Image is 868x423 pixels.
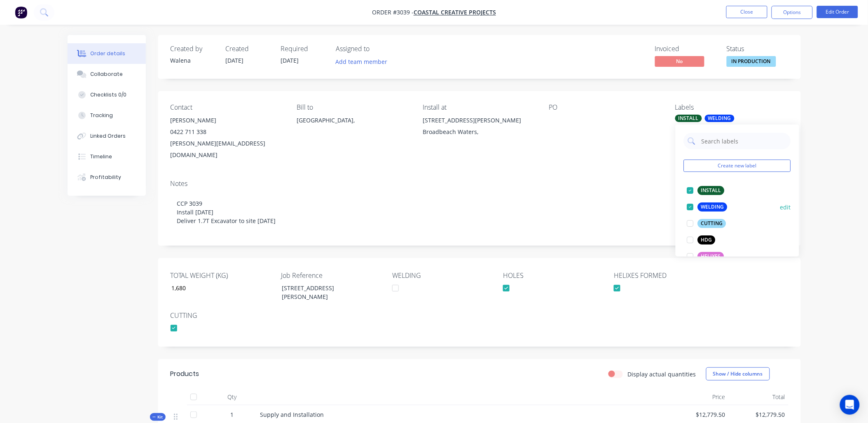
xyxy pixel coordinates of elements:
[331,56,392,67] button: Add team member
[423,126,536,138] div: Broadbeach Waters,
[171,270,274,280] label: TOTAL WEIGHT (KG)
[297,115,409,141] div: [GEOGRAPHIC_DATA],
[171,115,283,126] div: [PERSON_NAME]
[392,270,495,280] label: WELDING
[684,234,719,246] button: HDG
[698,219,726,228] div: CUTTING
[336,56,392,67] button: Add team member
[705,115,735,122] div: WELDING
[152,414,163,420] span: Kit
[171,191,788,233] div: CCP 3039 Install [DATE] Deliver 1.7T Excavator to site [DATE]
[684,185,728,196] button: INSTALL
[503,270,606,280] label: HOLES
[231,410,234,419] span: 1
[423,103,536,111] div: Install at
[171,56,216,65] div: Walena
[90,174,121,181] div: Profitability
[281,56,299,64] span: [DATE]
[655,45,717,53] div: Invoiced
[90,91,126,99] div: Checklists 0/0
[171,115,283,161] div: [PERSON_NAME]0422 711 338[PERSON_NAME][EMAIL_ADDRESS][DOMAIN_NAME]
[726,6,767,18] button: Close
[281,270,384,280] label: Job Reference
[171,103,283,111] div: Contact
[423,115,536,141] div: [STREET_ADDRESS][PERSON_NAME]Broadbeach Waters,
[675,103,788,111] div: Labels
[684,251,728,262] button: HELIXES
[171,45,216,53] div: Created by
[226,56,244,64] span: [DATE]
[628,370,696,378] label: Display actual quantities
[68,64,146,85] button: Collaborate
[68,167,146,188] button: Profitability
[68,146,146,167] button: Timeline
[414,9,496,16] a: Coastal Creative Projects
[372,9,414,16] span: Order #3039 -
[684,218,730,229] button: CUTTING
[90,132,126,140] div: Linked Orders
[164,282,273,294] input: Enter number...
[423,115,536,126] div: [STREET_ADDRESS][PERSON_NAME]
[90,50,125,57] div: Order details
[171,310,274,320] label: CUTTING
[281,45,326,53] div: Required
[171,138,283,161] div: [PERSON_NAME][EMAIL_ADDRESS][DOMAIN_NAME]
[208,389,257,405] div: Qty
[727,56,776,68] button: IN PRODUCTION
[171,180,788,188] div: Notes
[68,85,146,105] button: Checklists 0/0
[150,413,166,421] div: Kit
[171,126,283,138] div: 0422 711 338
[780,203,791,211] button: edit
[669,389,729,405] div: Price
[772,6,813,19] button: Options
[68,43,146,64] button: Order details
[336,45,419,53] div: Assigned to
[260,411,324,418] span: Supply and Installation
[817,6,858,18] button: Edit Order
[549,103,662,111] div: PO
[90,112,113,119] div: Tracking
[698,202,728,211] div: WELDING
[68,126,146,146] button: Linked Orders
[675,115,702,122] div: INSTALL
[275,282,378,303] div: [STREET_ADDRESS][PERSON_NAME]
[614,270,717,280] label: HELIXES FORMED
[90,153,112,160] div: Timeline
[701,133,787,149] input: Search labels
[90,70,123,78] div: Collaborate
[727,56,776,66] span: IN PRODUCTION
[297,115,409,126] div: [GEOGRAPHIC_DATA],
[840,395,860,415] div: Open Intercom Messenger
[226,45,271,53] div: Created
[672,410,725,419] span: $12,779.50
[706,367,770,381] button: Show / Hide columns
[15,6,27,19] img: Factory
[655,56,704,66] span: No
[698,186,725,195] div: INSTALL
[68,105,146,126] button: Tracking
[684,160,791,172] button: Create new label
[727,45,788,53] div: Status
[297,103,409,111] div: Bill to
[684,201,731,213] button: WELDING
[698,252,724,261] div: HELIXES
[698,235,716,244] div: HDG
[171,369,199,379] div: Products
[729,389,788,405] div: Total
[732,410,785,419] span: $12,779.50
